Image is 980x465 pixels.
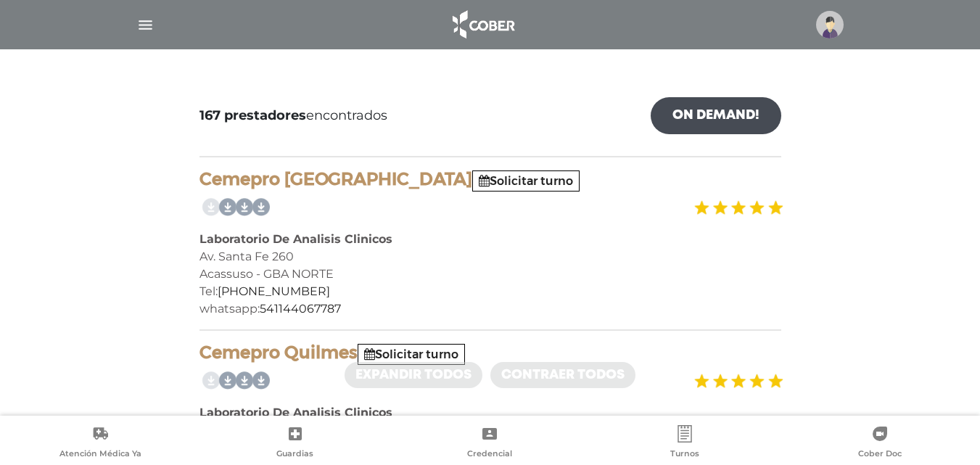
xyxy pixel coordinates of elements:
[651,97,781,134] a: On Demand!
[479,174,573,188] a: Solicitar turno
[3,425,198,462] a: Atención Médica Ya
[59,448,141,461] span: Atención Médica Ya
[392,425,588,462] a: Credencial
[345,362,482,388] a: Expandir todos
[199,107,306,123] b: 167 prestadores
[490,362,635,388] a: Contraer todos
[816,11,844,38] img: profile-placeholder.svg
[199,406,392,419] b: Laboratorio De Analisis Clinicos
[199,266,781,283] div: Acassuso - GBA NORTE
[199,283,781,300] div: Tel:
[199,106,387,125] span: encontrados
[136,16,155,34] img: Cober_menu-lines-white.svg
[199,169,781,190] h4: Cemepro [GEOGRAPHIC_DATA]
[199,300,781,318] div: whatsapp:
[260,302,341,316] a: 541144067787
[199,248,781,266] div: Av. Santa Fe 260
[364,347,458,361] a: Solicitar turno
[467,448,512,461] span: Credencial
[199,342,781,363] h4: Cemepro Quilmes
[445,7,521,42] img: logo_cober_home-white.png
[198,425,393,462] a: Guardias
[858,448,902,461] span: Cober Doc
[692,365,783,398] img: estrellas_badge.png
[692,192,783,224] img: estrellas_badge.png
[782,425,977,462] a: Cober Doc
[218,284,330,298] a: [PHONE_NUMBER]
[588,425,783,462] a: Turnos
[199,232,392,246] b: Laboratorio De Analisis Clinicos
[670,448,699,461] span: Turnos
[276,448,313,461] span: Guardias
